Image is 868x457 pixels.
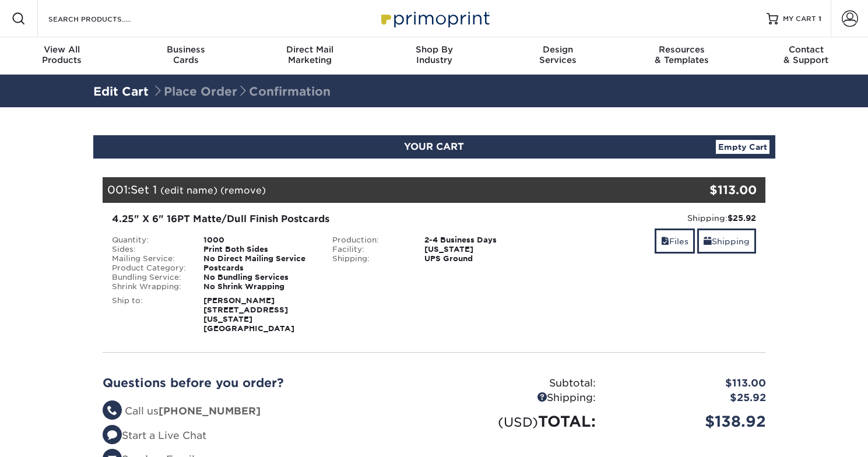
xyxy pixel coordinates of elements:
div: 001: [103,177,655,203]
div: Mailing Service: [103,254,195,263]
strong: [PERSON_NAME] [STREET_ADDRESS] [US_STATE][GEOGRAPHIC_DATA] [203,296,294,333]
div: Print Both Sides [195,245,324,254]
div: & Templates [620,44,744,65]
div: Quantity: [103,235,195,245]
span: Direct Mail [248,44,372,55]
div: [US_STATE] [416,245,544,254]
a: (remove) [220,185,266,196]
a: Resources& Templates [620,37,744,75]
div: Marketing [248,44,372,65]
div: Subtotal: [434,376,605,391]
div: Shipping: [324,254,416,263]
span: Resources [620,44,744,55]
div: Facility: [324,245,416,254]
a: Start a Live Chat [103,430,206,441]
span: Design [496,44,620,55]
a: DesignServices [496,37,620,75]
span: Set 1 [131,183,157,196]
div: Product Category: [103,263,195,273]
div: No Direct Mailing Service [195,254,324,263]
div: $138.92 [605,410,775,433]
strong: [PHONE_NUMBER] [159,405,261,417]
a: Shop ByIndustry [372,37,496,75]
div: Shipping: [553,212,757,224]
li: Call us [103,404,426,419]
a: (edit name) [160,185,217,196]
h2: Questions before you order? [103,376,426,390]
div: Shrink Wrapping: [103,282,195,291]
a: Direct MailMarketing [248,37,372,75]
div: 1000 [195,235,324,245]
div: Industry [372,44,496,65]
input: SEARCH PRODUCTS..... [47,12,161,26]
a: Edit Cart [93,85,149,99]
span: files [661,237,669,246]
div: TOTAL: [434,410,605,433]
span: Business [124,44,248,55]
div: No Bundling Services [195,273,324,282]
div: Bundling Service: [103,273,195,282]
span: Contact [744,44,868,55]
div: No Shrink Wrapping [195,282,324,291]
span: shipping [704,237,712,246]
a: Contact& Support [744,37,868,75]
span: 1 [818,15,821,23]
a: Files [655,228,695,254]
div: Shipping: [434,391,605,406]
div: Cards [124,44,248,65]
div: 2-4 Business Days [416,235,544,245]
div: $113.00 [605,376,775,391]
div: Sides: [103,245,195,254]
div: $25.92 [605,391,775,406]
div: 4.25" X 6" 16PT Matte/Dull Finish Postcards [112,212,536,226]
div: Services [496,44,620,65]
a: Shipping [697,228,756,254]
img: Primoprint [376,6,493,31]
strong: $25.92 [728,213,756,223]
div: UPS Ground [416,254,544,263]
span: MY CART [783,14,816,24]
small: (USD) [498,414,538,430]
span: Shop By [372,44,496,55]
div: Ship to: [103,296,195,333]
div: $113.00 [655,181,757,199]
span: Place Order Confirmation [152,85,331,99]
a: Empty Cart [716,140,769,154]
div: Production: [324,235,416,245]
div: & Support [744,44,868,65]
a: BusinessCards [124,37,248,75]
div: Postcards [195,263,324,273]
span: YOUR CART [404,141,464,152]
